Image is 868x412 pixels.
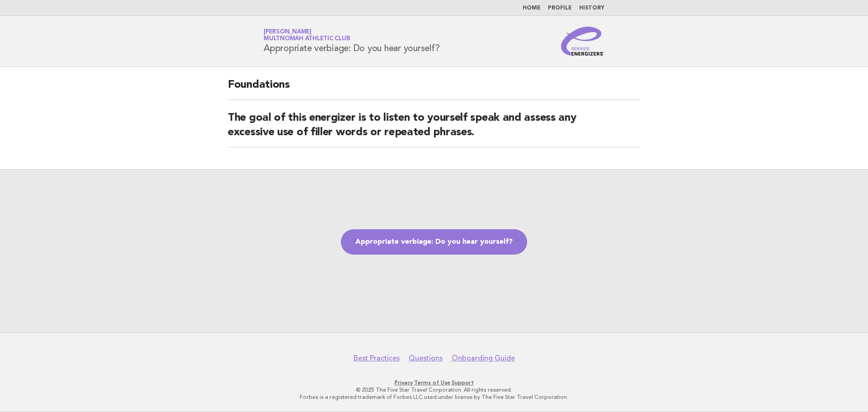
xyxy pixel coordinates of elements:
[523,5,541,11] a: Home
[579,5,604,11] a: History
[452,379,474,386] a: Support
[452,354,515,363] a: Onboarding Guide
[157,386,711,393] p: © 2025 The Five Star Travel Corporation. All rights reserved.
[157,393,711,401] p: Forbes is a registered trademark of Forbes LLC used under license by The Five Star Travel Corpora...
[264,29,350,42] a: [PERSON_NAME]Multnomah Athletic Club
[561,27,604,56] img: Service Energizers
[228,78,640,100] h2: Foundations
[409,354,443,363] a: Questions
[228,111,640,147] h2: The goal of this energizer is to listen to yourself speak and assess any excessive use of filler ...
[414,379,450,386] a: Terms of Use
[264,29,439,53] h1: Appropriate verbiage: Do you hear yourself?
[157,379,711,386] p: · ·
[341,229,527,255] a: Appropriate verbiage: Do you hear yourself?
[395,379,413,386] a: Privacy
[264,36,350,42] span: Multnomah Athletic Club
[548,5,572,11] a: Profile
[354,354,400,363] a: Best Practices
